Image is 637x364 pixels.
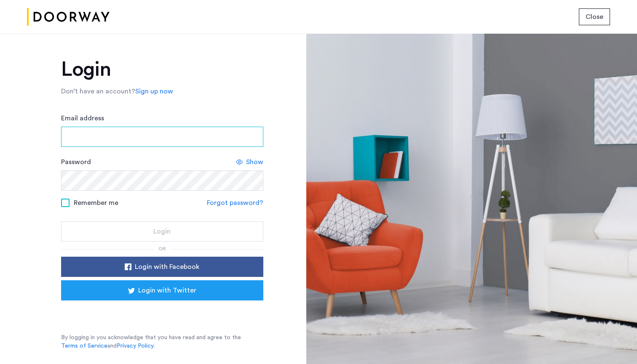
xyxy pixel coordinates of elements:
[61,333,263,350] p: By logging in you acknowledge that you have read and agree to the and .
[74,198,118,208] span: Remember me
[61,257,263,277] button: button
[61,157,91,167] label: Password
[61,113,104,123] label: Email address
[207,198,263,208] a: Forgot password?
[135,262,199,272] span: Login with Facebook
[61,342,107,350] a: Terms of Service
[138,285,196,295] span: Login with Twitter
[61,280,263,300] button: button
[117,342,154,350] a: Privacy Policy
[153,226,171,236] span: Login
[61,221,263,242] button: button
[246,157,263,167] span: Show
[135,86,173,96] a: Sign up now
[579,8,610,25] button: button
[586,12,603,22] span: Close
[61,59,263,80] h1: Login
[158,246,166,251] span: or
[27,1,110,33] img: logo
[78,303,246,321] div: Sign in with Google. Opens in new tab
[61,88,135,95] span: Don’t have an account?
